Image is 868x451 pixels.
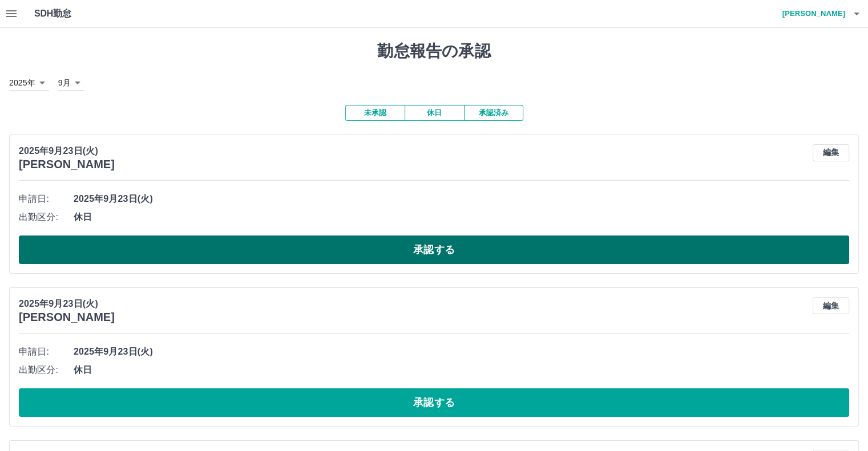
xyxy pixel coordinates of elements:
[74,192,849,206] span: 2025年9月23日(火)
[19,192,74,206] span: 申請日:
[19,363,74,377] span: 出勤区分:
[19,144,115,158] p: 2025年9月23日(火)
[9,75,49,91] div: 2025年
[19,388,849,417] button: 承認する
[19,158,115,171] h3: [PERSON_NAME]
[19,210,74,224] span: 出勤区分:
[9,42,859,61] h1: 勤怠報告の承認
[74,345,849,359] span: 2025年9月23日(火)
[345,105,405,121] button: 未承認
[19,311,115,324] h3: [PERSON_NAME]
[813,297,849,314] button: 編集
[74,210,849,224] span: 休日
[19,345,74,359] span: 申請日:
[19,235,849,264] button: 承認する
[19,297,115,311] p: 2025年9月23日(火)
[813,144,849,161] button: 編集
[58,75,84,91] div: 9月
[74,363,849,377] span: 休日
[405,105,464,121] button: 休日
[464,105,523,121] button: 承認済み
